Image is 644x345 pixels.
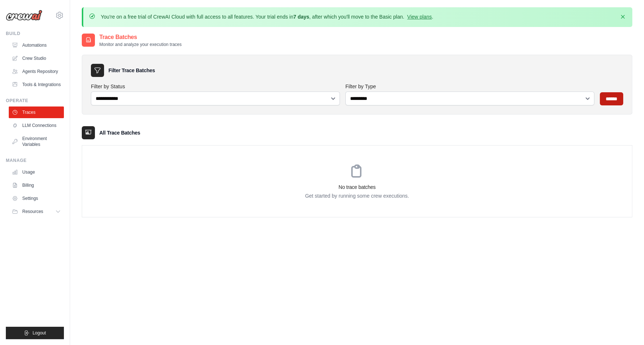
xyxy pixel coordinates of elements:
button: Logout [6,327,64,339]
a: Environment Variables [9,133,64,150]
h3: No trace batches [82,183,632,191]
a: View plans [407,14,432,20]
label: Filter by Type [345,83,594,90]
a: Tools & Integrations [9,79,64,90]
a: Billing [9,179,64,191]
a: Settings [9,193,64,204]
h3: Filter Trace Batches [108,67,155,74]
a: Crew Studio [9,53,64,64]
div: Manage [6,158,64,163]
div: Operate [6,98,64,104]
a: Automations [9,39,64,51]
img: Logo [6,10,42,21]
span: Logout [32,330,46,336]
a: Agents Repository [9,66,64,77]
p: Monitor and analyze your execution traces [99,42,181,47]
p: Get started by running some crew executions. [82,192,632,199]
h3: All Trace Batches [99,129,140,136]
h2: Trace Batches [99,33,181,42]
a: LLM Connections [9,120,64,131]
span: Resources [22,209,43,214]
p: You're on a free trial of CrewAI Cloud with full access to all features. Your trial ends in , aft... [101,13,433,20]
label: Filter by Status [91,83,340,90]
strong: 7 days [293,14,309,20]
div: Build [6,31,64,36]
a: Traces [9,106,64,118]
button: Resources [9,206,64,217]
a: Usage [9,166,64,178]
